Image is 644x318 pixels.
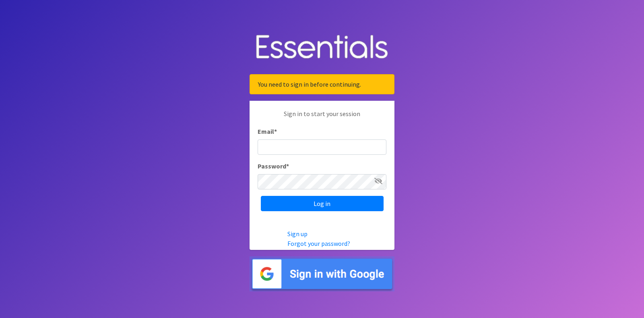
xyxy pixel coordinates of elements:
abbr: required [286,162,289,170]
abbr: required [274,127,277,135]
label: Password [258,161,289,171]
img: Sign in with Google [250,256,394,291]
label: Email [258,127,277,136]
img: Human Essentials [250,27,394,68]
input: Log in [261,196,384,211]
p: Sign in to start your session [258,109,386,127]
a: Sign up [287,230,308,238]
div: You need to sign in before continuing. [250,74,394,94]
a: Forgot your password? [287,239,350,247]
